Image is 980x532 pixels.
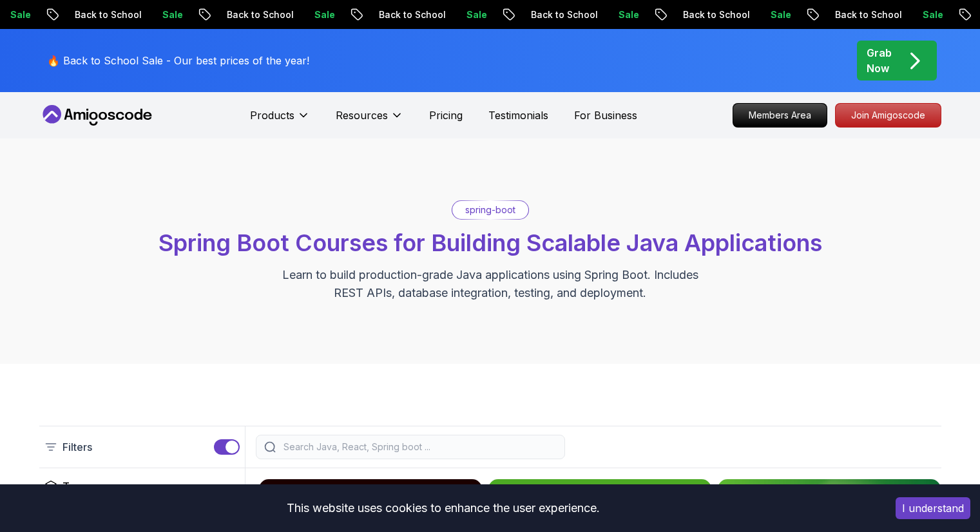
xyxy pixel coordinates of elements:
span: Spring Boot Courses for Building Scalable Java Applications [159,229,822,257]
p: Sale [130,8,171,21]
p: Sale [434,8,475,21]
p: Filters [62,439,92,455]
a: Testimonials [488,108,548,123]
p: Back to School [194,8,282,21]
p: Sale [586,8,627,21]
button: Accept cookies [896,497,970,519]
p: 🔥 Back to School Sale - Our best prices of the year! [47,53,309,68]
p: Back to School [802,8,890,21]
h2: Type [62,479,88,494]
a: Join Amigoscode [835,103,941,128]
button: Resources [336,108,403,133]
p: Join Amigoscode [836,104,941,127]
p: Back to School [346,8,434,21]
p: Members Area [733,104,827,127]
p: Grab Now [867,45,892,76]
p: Sale [282,8,323,21]
a: For Business [574,108,637,123]
a: Members Area [733,103,827,128]
p: Back to School [650,8,738,21]
p: Sale [890,8,931,21]
a: Pricing [429,108,463,123]
p: Learn to build production-grade Java applications using Spring Boot. Includes REST APIs, database... [274,266,707,302]
div: This website uses cookies to enhance the user experience. [10,494,876,522]
button: Products [250,108,310,133]
p: Resources [336,108,388,123]
p: spring-boot [465,204,515,216]
input: Search Java, React, Spring boot ... [281,441,557,453]
p: Sale [738,8,779,21]
p: Products [250,108,294,123]
p: Back to School [42,8,130,21]
p: Back to School [498,8,586,21]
